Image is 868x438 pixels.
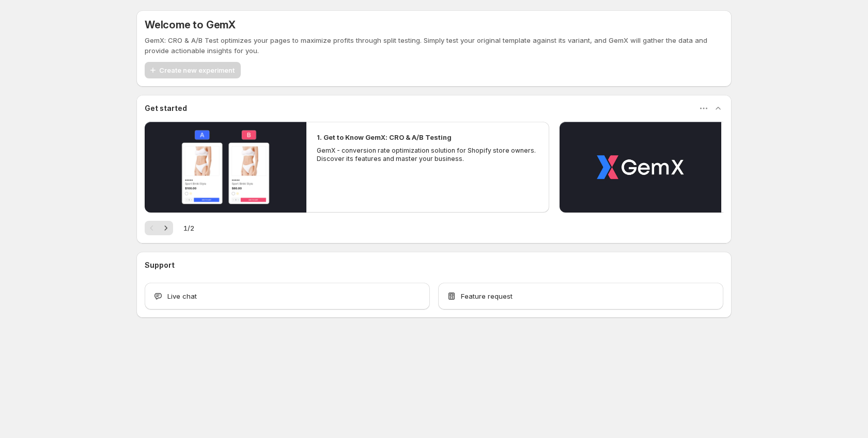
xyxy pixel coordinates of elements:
[167,291,197,301] span: Live chat
[145,19,236,31] h5: Welcome to GemX
[461,291,513,301] span: Feature request
[145,221,173,235] nav: Pagination
[183,223,194,233] span: 1 / 2
[145,103,187,113] h3: Get started
[145,260,175,270] h3: Support
[560,122,721,213] button: Play video
[317,147,539,163] p: GemX - conversion rate optimization solution for Shopify store owners. Discover its features and ...
[145,35,723,56] p: GemX: CRO & A/B Test optimizes your pages to maximize profits through split testing. Simply test ...
[317,132,452,142] h2: 1. Get to Know GemX: CRO & A/B Testing
[145,122,306,213] button: Play video
[159,221,173,235] button: Next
